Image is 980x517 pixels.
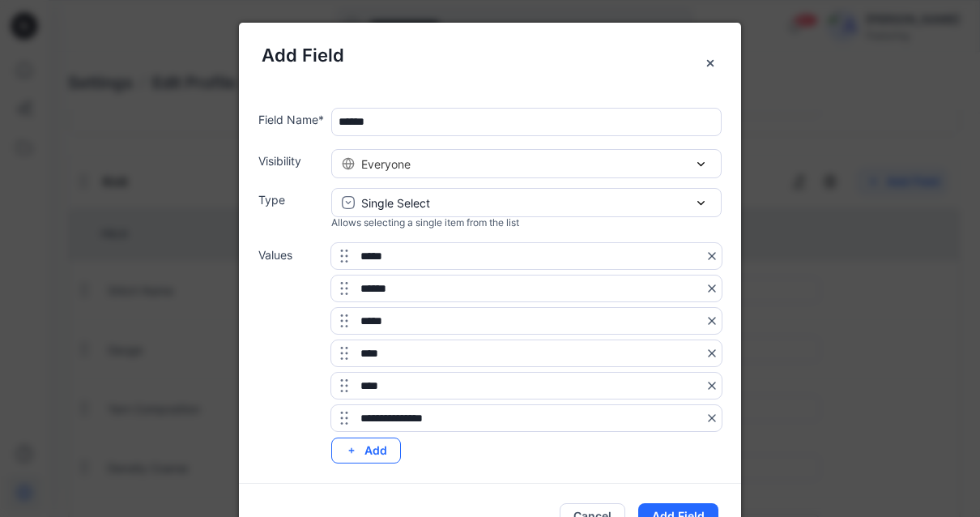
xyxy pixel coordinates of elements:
[361,194,430,211] p: Single Select
[262,42,718,69] h5: Add Field
[331,438,401,464] button: Add
[331,149,722,178] button: Everyone
[331,216,722,230] div: Allows selecting a single item from the list
[258,111,325,128] label: Field Name
[258,152,325,169] label: Visibility
[696,49,725,78] button: Close
[361,156,411,173] span: Everyone
[258,246,325,263] label: Values
[331,188,722,217] button: Single Select
[258,191,325,208] label: Type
